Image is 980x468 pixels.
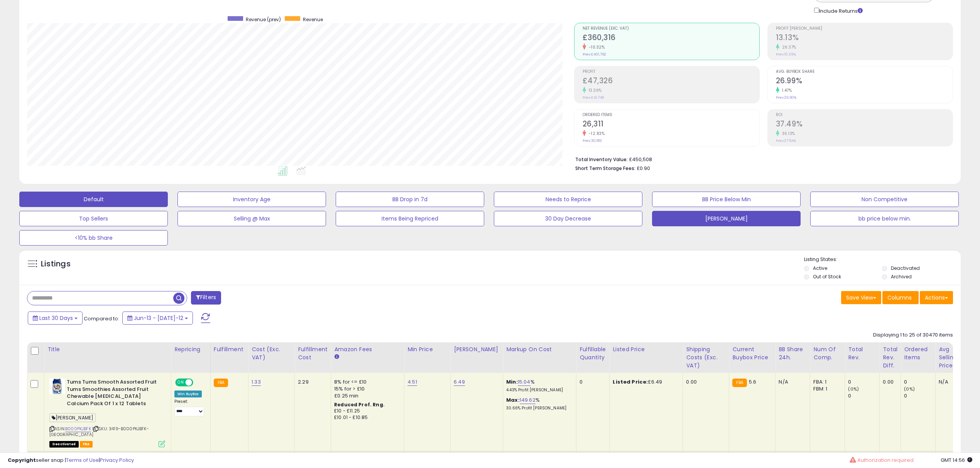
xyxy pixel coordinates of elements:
span: Ordered Items [583,113,759,117]
a: 4.51 [407,378,417,386]
span: All listings that are unavailable for purchase on Amazon for any reason other than out-of-stock [49,441,79,448]
h5: Listings [41,259,71,269]
th: The percentage added to the cost of goods (COGS) that forms the calculator for Min & Max prices. [503,342,576,373]
small: (0%) [848,386,859,392]
button: Items Being Repriced [336,211,484,226]
span: Last 30 Days [39,314,73,322]
label: Active [813,265,827,271]
small: 13.36% [586,88,602,93]
button: Columns [882,291,919,304]
div: 15% for > £10 [334,386,398,392]
b: Reduced Prof. Rng. [334,401,385,408]
h2: £360,316 [583,33,759,44]
div: Fulfillable Quantity [580,345,606,362]
button: Selling @ Max [177,211,326,226]
small: Prev: £41,748 [583,95,604,100]
div: [PERSON_NAME] [454,345,500,354]
div: % [506,397,570,411]
span: 2025-08-12 14:56 GMT [941,456,972,464]
span: Profit [583,70,759,74]
span: OFF [192,379,204,386]
button: 30 Day Decrease [494,211,642,226]
div: FBM: 1 [813,386,839,392]
span: | SKU: 3419-B000PKJBFK-[GEOGRAPHIC_DATA] [49,426,149,437]
div: Title [47,345,168,354]
div: Shipping Costs (Exc. VAT) [686,345,726,370]
small: Prev: £401,762 [583,52,606,57]
button: BB Drop in 7d [336,192,484,207]
div: 0.00 [883,379,895,386]
a: Privacy Policy [100,456,134,464]
span: Compared to: [84,315,119,322]
div: 2.29 [298,379,325,386]
div: Min Price [407,345,447,354]
small: -12.83% [586,131,605,136]
div: % [506,379,570,393]
h2: 26,311 [583,120,759,130]
small: Prev: 10.39% [776,52,796,57]
h2: £47,326 [583,76,759,87]
div: Displaying 1 to 25 of 30470 items [873,332,953,339]
small: FBA [214,379,228,387]
small: Prev: 27.54% [776,138,796,143]
div: Fulfillment [214,345,245,354]
div: Fulfillment Cost [298,345,328,362]
span: Columns [887,294,912,301]
button: Actions [920,291,953,304]
div: £10 - £11.25 [334,408,398,414]
p: Listing States: [804,256,961,263]
a: 1.33 [252,378,261,386]
div: Num of Comp. [813,345,841,362]
button: Needs to Reprice [494,192,642,207]
div: Amazon Fees [334,345,401,354]
button: Top Sellers [19,211,168,226]
p: 30.66% Profit [PERSON_NAME] [506,406,570,411]
div: Markup on Cost [506,345,573,354]
span: Revenue (prev) [246,16,281,23]
small: -10.32% [586,44,605,50]
span: Avg. Buybox Share [776,70,953,74]
div: 0 [904,379,935,386]
a: 6.49 [454,378,465,386]
div: Win BuyBox [174,391,202,397]
h2: 13.13% [776,33,953,44]
div: ASIN: [49,379,165,446]
p: 4.43% Profit [PERSON_NAME] [506,387,570,393]
b: Listed Price: [613,378,648,386]
span: Profit [PERSON_NAME] [776,27,953,31]
span: ROI [776,113,953,117]
a: 149.62 [520,396,536,404]
small: Prev: 30,183 [583,138,602,143]
div: 0.00 [686,379,723,386]
div: Ordered Items [904,345,932,362]
span: 5.6 [749,378,756,386]
small: (0%) [904,386,915,392]
small: 36.13% [779,131,795,136]
a: 15.04 [518,378,531,386]
small: 26.37% [779,44,796,50]
span: £0.90 [637,165,650,172]
b: Short Term Storage Fees: [575,165,635,172]
span: Jun-13 - [DATE]-12 [134,314,183,322]
a: Terms of Use [66,456,99,464]
button: Last 30 Days [28,311,83,325]
div: Total Rev. Diff. [883,345,897,370]
h2: 26.99% [776,76,953,87]
div: BB Share 24h. [779,345,807,362]
button: Jun-13 - [DATE]-12 [122,311,193,325]
div: 0 [848,392,879,399]
button: Default [19,192,168,207]
button: Save View [841,291,881,304]
label: Archived [891,273,912,280]
div: £10.01 - £10.85 [334,414,398,421]
div: Listed Price [613,345,679,354]
h2: 37.49% [776,120,953,130]
strong: Copyright [8,456,36,464]
b: Total Inventory Value: [575,156,628,163]
div: FBA: 1 [813,379,839,386]
span: Revenue [303,16,323,23]
button: bb price below min. [810,211,959,226]
small: Prev: 26.60% [776,95,796,100]
small: FBA [732,379,747,387]
img: 51RyDyHQXQL._SL40_.jpg [49,379,65,394]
